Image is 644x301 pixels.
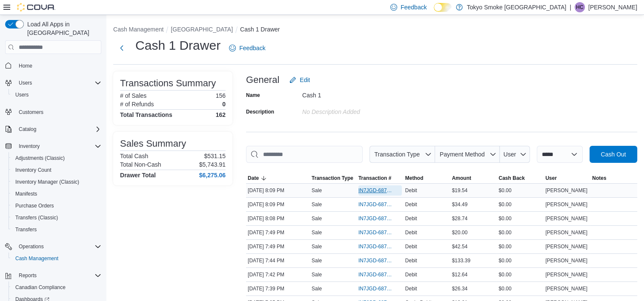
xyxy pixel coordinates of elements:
[545,285,587,292] span: [PERSON_NAME]
[312,243,322,250] p: Sale
[405,229,417,236] span: Debit
[2,59,105,71] button: Home
[440,151,485,158] span: Payment Method
[404,173,450,183] button: Method
[113,26,163,33] button: Cash Management
[19,62,32,69] span: Home
[15,214,58,221] span: Transfers (Classic)
[246,241,310,252] div: [DATE] 7:49 PM
[401,3,426,11] span: Feedback
[452,187,468,194] span: $19.54
[498,175,524,182] span: Cash Back
[12,282,69,292] a: Canadian Compliance
[545,175,557,182] span: User
[452,201,468,208] span: $34.49
[19,143,40,150] span: Inventory
[358,229,393,236] span: IN7JGD-6874830
[590,173,637,183] button: Notes
[497,185,544,196] div: $0.00
[17,3,55,11] img: Cova
[452,257,470,264] span: $133.39
[2,140,105,152] button: Inventory
[9,176,105,188] button: Inventory Manager (Classic)
[12,224,101,235] span: Transfers
[15,141,101,151] span: Inventory
[575,2,585,12] div: Heather Chafe
[405,271,417,278] span: Debit
[358,185,402,196] button: IN7JGD-6874980
[590,146,637,163] button: Cash Out
[15,107,101,117] span: Customers
[312,175,353,182] span: Transaction Type
[358,175,391,182] span: Transaction #
[15,255,58,262] span: Cash Management
[12,177,83,187] a: Inventory Manager (Classic)
[588,2,637,12] p: [PERSON_NAME]
[216,92,226,99] p: 156
[12,153,101,163] span: Adjustments (Classic)
[2,123,105,135] button: Catalog
[19,272,37,279] span: Reports
[9,89,105,101] button: Users
[312,271,322,278] p: Sale
[15,190,37,197] span: Manifests
[12,165,101,175] span: Inventory Count
[302,88,416,99] div: Cash 1
[369,146,435,163] button: Transaction Type
[15,78,35,88] button: Users
[15,270,101,281] span: Reports
[358,285,393,292] span: IN7JGD-6874764
[12,153,68,163] a: Adjustments (Classic)
[358,187,393,194] span: IN7JGD-6874980
[357,173,404,183] button: Transaction #
[497,284,544,294] div: $0.00
[545,187,587,194] span: [PERSON_NAME]
[15,60,101,71] span: Home
[216,111,226,118] h4: 162
[452,243,468,250] span: $42.54
[545,257,587,264] span: [PERSON_NAME]
[15,78,101,88] span: Users
[450,173,497,183] button: Amount
[358,215,393,222] span: IN7JGD-6874966
[15,284,66,291] span: Canadian Compliance
[24,20,101,37] span: Load All Apps in [GEOGRAPHIC_DATA]
[497,199,544,210] div: $0.00
[12,177,101,187] span: Inventory Manager (Classic)
[120,172,156,179] h4: Drawer Total
[497,256,544,266] div: $0.00
[19,109,43,116] span: Customers
[9,224,105,236] button: Transfers
[9,281,105,293] button: Canadian Compliance
[358,243,393,250] span: IN7JGD-6874827
[120,78,216,88] h3: Transactions Summary
[12,253,62,264] a: Cash Management
[15,167,52,173] span: Inventory Count
[601,150,626,159] span: Cash Out
[15,155,65,162] span: Adjustments (Classic)
[120,101,154,108] h6: # of Refunds
[545,271,587,278] span: [PERSON_NAME]
[12,253,101,264] span: Cash Management
[9,188,105,200] button: Manifests
[434,3,452,12] input: Dark Mode
[358,227,402,238] button: IN7JGD-6874830
[2,106,105,118] button: Customers
[358,199,402,210] button: IN7JGD-6874974
[312,201,322,208] p: Sale
[302,105,416,115] div: No Description added
[12,189,101,199] span: Manifests
[544,173,590,183] button: User
[405,187,417,194] span: Debit
[312,187,322,194] p: Sale
[19,126,36,133] span: Catalog
[452,229,468,236] span: $20.00
[452,271,468,278] span: $12.64
[9,253,105,264] button: Cash Management
[497,270,544,280] div: $0.00
[312,285,322,292] p: Sale
[222,101,226,108] p: 0
[12,213,61,223] a: Transfers (Classic)
[12,224,40,235] a: Transfers
[358,271,393,278] span: IN7JGD-6874789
